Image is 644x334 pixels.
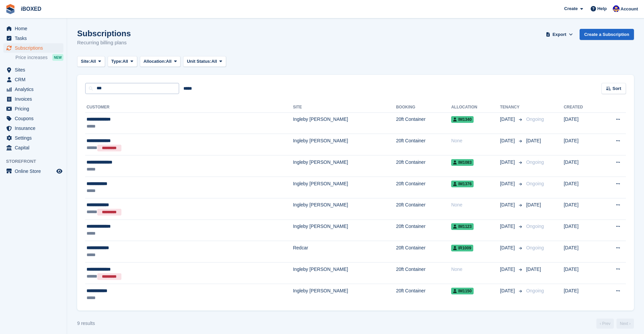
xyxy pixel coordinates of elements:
a: Price increases NEW [15,54,63,61]
button: Type: All [108,56,137,67]
a: menu [3,85,63,94]
span: [DATE] [500,244,516,251]
span: [DATE] [526,202,541,207]
td: 20ft Container [396,220,451,241]
span: [DATE] [526,267,541,272]
a: menu [3,24,63,33]
img: Noor Rashid [613,5,620,12]
span: Analytics [15,85,55,94]
span: [DATE] [500,266,516,273]
span: Ongoing [526,116,544,122]
img: stora-icon-8386f47178a22dfd0bd8f6a31ec36ba5ce8667c1dd55bd0f319d3a0aa187defe.svg [5,4,15,14]
td: Ingleby [PERSON_NAME] [293,134,396,155]
div: NEW [52,54,63,61]
td: 20ft Container [396,241,451,263]
a: menu [3,114,63,123]
span: [DATE] [500,201,516,208]
a: menu [3,43,63,53]
span: [DATE] [500,159,516,166]
td: 20ft Container [396,198,451,220]
span: Ongoing [526,224,544,229]
h1: Subscriptions [77,29,131,38]
button: Site: All [77,56,105,67]
span: [DATE] [500,287,516,294]
span: Subscriptions [15,43,55,53]
td: Ingleby [PERSON_NAME] [293,112,396,134]
td: Ingleby [PERSON_NAME] [293,198,396,220]
th: Created [564,102,600,113]
td: Ingleby [PERSON_NAME] [293,220,396,241]
span: Coupons [15,114,55,123]
a: menu [3,65,63,75]
td: 20ft Container [396,284,451,305]
td: [DATE] [564,198,600,220]
div: None [451,266,500,273]
span: IM1340 [451,116,474,123]
span: IM1150 [451,288,474,294]
span: Settings [15,133,55,143]
span: IM1083 [451,159,474,166]
td: 20ft Container [396,177,451,198]
span: IM1376 [451,181,474,187]
a: menu [3,34,63,43]
td: 20ft Container [396,134,451,155]
a: Create a Subscription [580,29,634,40]
span: Type: [111,58,123,65]
span: Insurance [15,124,55,133]
a: menu [3,133,63,143]
p: Recurring billing plans [77,39,131,47]
td: 20ft Container [396,155,451,177]
span: Allocation: [144,58,166,65]
a: menu [3,94,63,104]
a: menu [3,166,63,176]
span: Export [552,31,566,38]
th: Customer [85,102,293,113]
th: Booking [396,102,451,113]
button: Export [545,29,574,40]
span: Sort [612,85,621,92]
span: Invoices [15,94,55,104]
nav: Page [595,319,635,329]
div: 9 results [77,320,95,327]
span: Sites [15,65,55,75]
span: Unit Status: [187,58,211,65]
span: All [211,58,217,65]
span: [DATE] [526,138,541,143]
span: Ongoing [526,159,544,165]
span: All [90,58,96,65]
button: Unit Status: All [183,56,226,67]
span: Site: [81,58,90,65]
a: Preview store [55,167,63,175]
td: [DATE] [564,177,600,198]
span: [DATE] [500,223,516,230]
div: None [451,201,500,208]
span: Home [15,24,55,33]
a: iBOXED [18,3,44,14]
span: Ongoing [526,181,544,186]
span: CRM [15,75,55,84]
span: Ongoing [526,245,544,250]
a: menu [3,143,63,152]
td: [DATE] [564,284,600,305]
td: Ingleby [PERSON_NAME] [293,177,396,198]
span: Pricing [15,104,55,113]
td: [DATE] [564,262,600,284]
a: menu [3,104,63,113]
th: Site [293,102,396,113]
td: Ingleby [PERSON_NAME] [293,284,396,305]
a: menu [3,75,63,84]
span: IR1009 [451,245,473,251]
span: IM1123 [451,223,474,230]
span: Price increases [15,54,48,61]
span: Storefront [6,158,67,165]
td: [DATE] [564,241,600,263]
a: Next [616,319,634,329]
span: Ongoing [526,288,544,293]
td: Redcar [293,241,396,263]
td: 20ft Container [396,112,451,134]
td: [DATE] [564,134,600,155]
td: [DATE] [564,220,600,241]
td: Ingleby [PERSON_NAME] [293,155,396,177]
button: Allocation: All [140,56,181,67]
td: Ingleby [PERSON_NAME] [293,262,396,284]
